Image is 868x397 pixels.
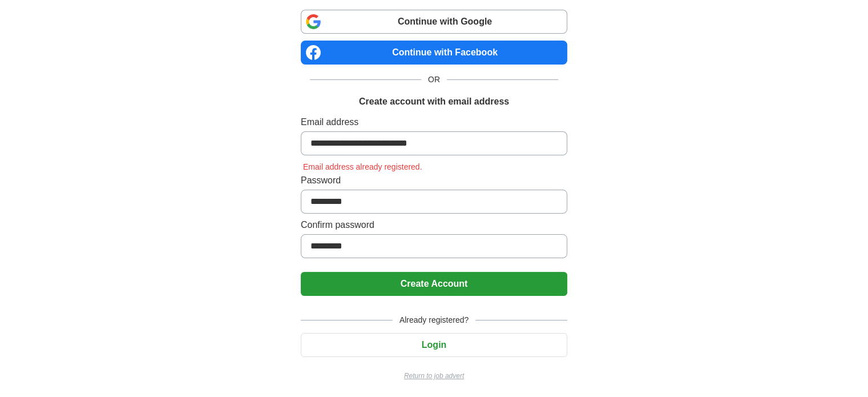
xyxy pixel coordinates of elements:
label: Confirm password [301,218,567,232]
span: Already registered? [393,314,475,326]
label: Password [301,174,567,187]
a: Return to job advert [301,371,567,381]
span: Email address already registered. [301,162,425,171]
button: Login [301,333,567,357]
a: Continue with Google [301,10,567,34]
button: Create Account [301,272,567,296]
h1: Create account with email address [359,95,509,109]
span: OR [421,74,447,86]
a: Login [301,340,567,350]
label: Email address [301,115,567,129]
a: Continue with Facebook [301,41,567,65]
